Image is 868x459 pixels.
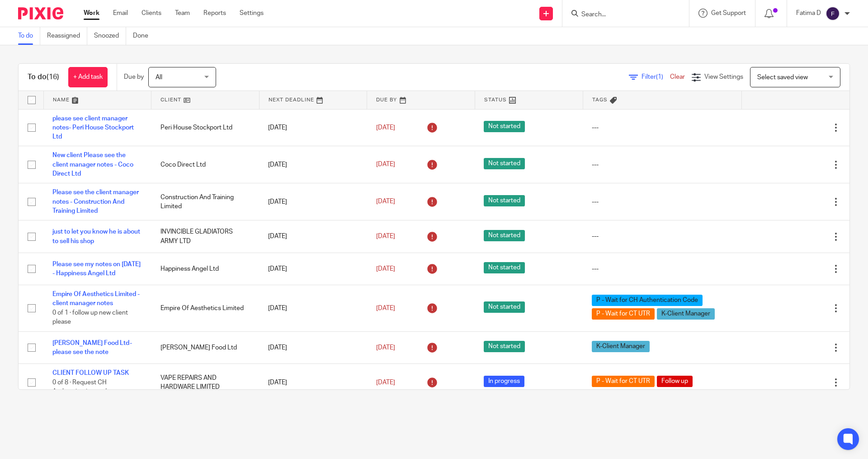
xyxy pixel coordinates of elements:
span: Not started [484,195,525,206]
span: P - Wait for CT UTR [592,308,655,320]
a: Snoozed [94,27,126,45]
span: [DATE] [376,233,395,239]
div: --- [592,197,732,206]
td: [DATE] [259,220,367,253]
td: [DATE] [259,109,367,146]
span: Not started [484,341,525,352]
span: P - Wait for CH Authentication Code [592,295,703,306]
a: Settings [240,9,264,18]
span: [DATE] [376,266,395,272]
a: please see client manager notes- Peri House Stockport Ltd [52,115,134,140]
span: 0 of 1 · follow up new client please [52,310,128,325]
span: [DATE] [376,305,395,311]
a: To do [18,27,40,45]
td: [DATE] [259,253,367,285]
td: [DATE] [259,331,367,363]
a: Empire Of Aesthetics Limited -client manager notes [52,291,140,306]
span: [DATE] [376,344,395,351]
td: [DATE] [259,285,367,332]
span: K-Client Manager [592,341,650,352]
td: [PERSON_NAME] Food Ltd [151,331,259,363]
span: Filter [642,74,670,80]
span: [DATE] [376,124,395,131]
span: (1) [656,74,663,80]
a: Reassigned [47,27,87,45]
td: VAPE REPAIRS AND HARDWARE LIMITED [151,364,259,401]
div: --- [592,123,732,132]
span: [DATE] [376,162,395,168]
a: CLIENT FOLLOW UP TASK [52,370,129,376]
a: New client Please see the client manager notes - Coco Direct Ltd [52,152,133,177]
span: Not started [484,230,525,241]
td: Happiness Angel Ltd [151,253,259,285]
a: Team [175,9,190,18]
div: --- [592,232,732,241]
span: [DATE] [376,379,395,386]
a: Please see the client manager notes - Construction And Training Limited [52,189,139,214]
span: K-Client Manager [657,308,715,320]
p: Due by [124,72,144,81]
span: Follow up [657,376,693,387]
a: Work [84,9,99,18]
img: svg%3E [826,6,840,21]
td: Construction And Training Limited [151,183,259,220]
span: 0 of 8 · Request CH Authentication code [52,379,110,395]
span: In progress [484,376,524,387]
td: Empire Of Aesthetics Limited [151,285,259,332]
span: Not started [484,301,525,313]
td: [DATE] [259,146,367,183]
span: (16) [47,73,59,81]
a: Clients [142,9,161,18]
div: --- [592,160,732,169]
a: [PERSON_NAME] Food Ltd- please see the note [52,340,132,355]
td: Peri House Stockport Ltd [151,109,259,146]
a: Done [133,27,155,45]
span: P - Wait for CT UTR [592,376,655,387]
td: Coco Direct Ltd [151,146,259,183]
a: Clear [670,74,685,80]
span: Not started [484,121,525,132]
img: Pixie [18,7,63,19]
span: Tags [592,97,608,102]
td: [DATE] [259,183,367,220]
span: All [156,74,162,81]
a: Email [113,9,128,18]
span: Get Support [711,10,746,16]
span: [DATE] [376,199,395,205]
input: Search [580,11,662,19]
td: [DATE] [259,364,367,401]
a: Please see my notes on [DATE] - Happiness Angel Ltd [52,261,141,277]
span: Select saved view [757,74,808,81]
a: Reports [203,9,226,18]
p: Fatima D [796,9,821,18]
div: --- [592,264,732,273]
td: INVINCIBLE GLADIATORS ARMY LTD [151,220,259,253]
span: Not started [484,262,525,273]
span: Not started [484,158,525,169]
a: just to let you know he is about to sell his shop [52,229,140,244]
h1: To do [28,72,59,82]
span: View Settings [704,74,743,80]
a: + Add task [68,67,108,87]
